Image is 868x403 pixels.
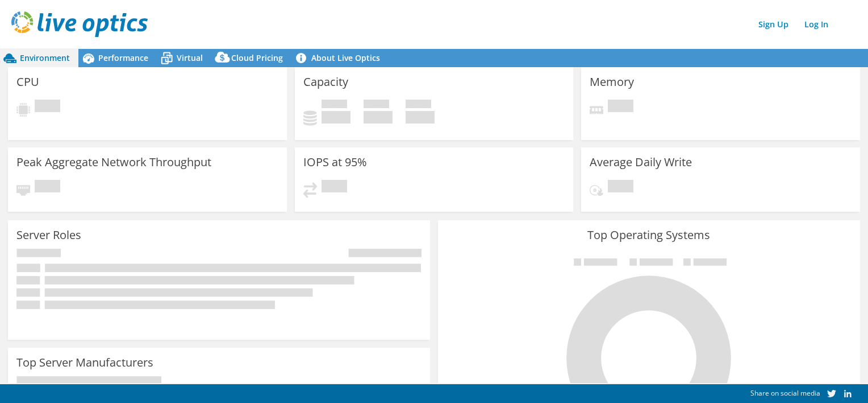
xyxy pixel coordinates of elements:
[608,100,633,115] span: Pending
[750,388,820,398] span: Share on social media
[16,356,153,369] h3: Top Server Manufacturers
[590,156,692,168] h3: Average Daily Write
[322,100,347,111] span: Used
[303,156,367,168] h3: IOPS at 95%
[231,52,283,63] span: Cloud Pricing
[291,49,389,67] a: About Live Optics
[35,180,60,195] span: Pending
[11,11,148,37] img: live_optics_svg.svg
[364,100,389,111] span: Free
[406,100,431,111] span: Total
[177,52,203,63] span: Virtual
[322,111,350,124] h4: 0 GiB
[16,229,81,241] h3: Server Roles
[322,180,347,195] span: Pending
[753,16,794,32] a: Sign Up
[446,229,852,241] h3: Top Operating Systems
[590,76,634,88] h3: Memory
[303,76,348,88] h3: Capacity
[799,16,834,32] a: Log In
[35,100,60,115] span: Pending
[98,52,148,63] span: Performance
[16,76,39,88] h3: CPU
[608,180,633,195] span: Pending
[364,111,393,124] h4: 0 GiB
[406,111,435,124] h4: 0 GiB
[20,52,70,63] span: Environment
[16,156,211,168] h3: Peak Aggregate Network Throughput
